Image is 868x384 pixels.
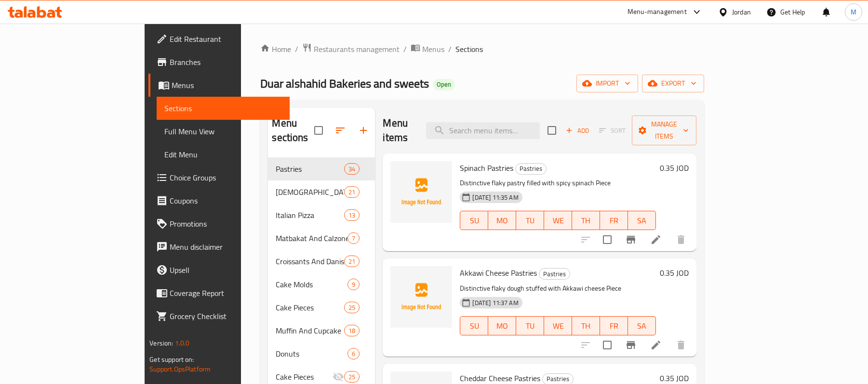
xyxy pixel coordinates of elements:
[148,235,290,258] a: Menu disclaimer
[148,258,290,282] a: Upsell
[347,279,360,290] div: items
[157,120,290,143] a: Full Menu View
[276,325,344,336] div: Muffin And Cupcake
[600,211,628,230] button: FR
[344,186,360,198] div: items
[572,211,600,230] button: TH
[149,363,211,375] a: Support.OpsPlatform
[619,333,642,357] button: Branch-specific-item
[170,33,282,45] span: Edit Restaurant
[345,165,359,174] span: 34
[597,335,617,355] span: Select to update
[164,102,282,114] span: Sections
[170,287,282,299] span: Coverage Report
[344,256,360,267] div: items
[390,266,452,328] img: Akkawi Cheese Pastries
[604,319,624,333] span: FR
[660,266,689,280] h6: 0.35 JOD
[542,120,562,141] span: Select section
[276,371,333,383] span: Cake Pieces
[348,349,359,358] span: 6
[460,177,655,189] p: Distinctive flaky pastry filled with spicy spinach Piece
[422,43,444,55] span: Menus
[584,77,630,90] span: import
[268,157,375,180] div: Pastries34
[170,56,282,68] span: Branches
[564,125,590,136] span: Add
[562,123,593,138] button: Add
[344,163,360,175] div: items
[640,118,689,142] span: Manage items
[344,302,360,313] div: items
[628,6,687,18] div: Menu-management
[669,333,693,357] button: delete
[268,204,375,227] div: Italian Pizza13
[268,227,375,250] div: Matbakat And Calzones7
[468,193,522,202] span: [DATE] 11:35 AM
[650,77,696,90] span: export
[562,123,593,138] span: Add item
[632,214,652,228] span: SA
[170,310,282,322] span: Grocery Checklist
[344,325,360,336] div: items
[548,319,568,333] span: WE
[464,214,484,228] span: SU
[276,279,347,290] span: Cake Molds
[460,316,488,335] button: SU
[403,43,407,55] li: /
[276,348,347,359] span: Donuts
[539,268,570,280] div: Pastries
[348,280,359,289] span: 9
[516,163,546,174] span: Pastries
[628,211,656,230] button: SA
[329,119,352,142] span: Sort sections
[344,209,360,221] div: items
[170,195,282,206] span: Coupons
[660,161,689,175] h6: 0.35 JOD
[276,302,344,313] div: Cake Pieces
[544,316,572,335] button: WE
[268,180,375,204] div: [DEMOGRAPHIC_DATA] Manakish21
[314,43,400,55] span: Restaurants management
[148,27,290,51] a: Edit Restaurant
[464,319,484,333] span: SU
[170,264,282,276] span: Upsell
[516,316,544,335] button: TU
[149,337,173,349] span: Version:
[276,186,344,198] div: Lebanese Manakish
[488,316,516,335] button: MO
[302,43,400,55] a: Restaurants management
[576,75,638,92] button: import
[148,305,290,328] a: Grocery Checklist
[468,298,522,307] span: [DATE] 11:37 AM
[170,218,282,230] span: Promotions
[576,214,596,228] span: TH
[272,116,314,145] h2: Menu sections
[333,371,344,383] svg: Inactive section
[619,228,642,251] button: Branch-specific-item
[268,250,375,273] div: Croissants And Danish21
[170,241,282,253] span: Menu disclaimer
[345,257,359,266] span: 21
[650,234,662,245] a: Edit menu item
[650,339,662,351] a: Edit menu item
[460,211,488,230] button: SU
[628,316,656,335] button: SA
[276,209,344,221] span: Italian Pizza
[669,228,693,251] button: delete
[851,7,856,17] span: M
[515,163,547,175] div: Pastries
[276,256,344,267] span: Croissants And Danish
[345,372,359,382] span: 25
[148,166,290,189] a: Choice Groups
[600,316,628,335] button: FR
[148,282,290,305] a: Coverage Report
[276,163,344,175] span: Pastries
[544,211,572,230] button: WE
[268,296,375,319] div: Cake Pieces25
[268,273,375,296] div: Cake Molds9
[492,214,512,228] span: MO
